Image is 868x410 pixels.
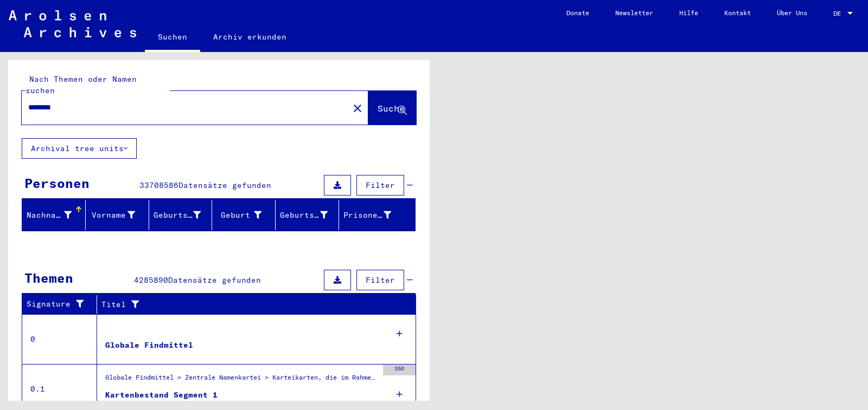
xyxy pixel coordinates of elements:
mat-header-cell: Vorname [86,200,149,230]
div: Titel [101,299,394,310]
div: Nachname [27,210,72,221]
mat-header-cell: Geburtsname [149,200,213,230]
img: Arolsen_neg.svg [9,10,136,37]
mat-header-cell: Geburtsdatum [276,200,339,230]
span: Filter [366,180,395,190]
td: 0 [22,314,97,364]
mat-header-cell: Nachname [22,200,86,230]
div: Vorname [90,210,135,221]
mat-label: Nach Themen oder Namen suchen [25,74,137,95]
div: Globale Findmittel > Zentrale Namenkartei > Karteikarten, die im Rahmen der sequentiellen Massend... [105,373,378,388]
span: DE [833,10,845,17]
div: Geburtsdatum [280,206,341,224]
div: Prisoner # [343,206,405,224]
div: Signature [27,298,88,310]
div: Geburtsdatum [280,210,328,221]
div: Geburtsname [154,206,215,224]
span: Datensätze gefunden [168,275,261,285]
span: 4285890 [134,275,168,285]
span: Datensätze gefunden [178,180,271,190]
button: Suche [368,91,416,125]
button: Archival tree units [22,138,137,159]
div: Titel [101,296,405,313]
div: Signature [27,296,99,313]
span: 33708586 [139,180,178,190]
mat-icon: close [351,102,364,115]
div: Vorname [90,206,149,224]
div: Kartenbestand Segment 1 [105,389,218,401]
button: Clear [347,97,368,119]
div: Globale Findmittel [105,340,193,351]
div: Geburt‏ [216,210,261,221]
a: Suchen [145,24,200,52]
div: Geburtsname [154,210,201,221]
div: Nachname [27,206,85,224]
div: 350 [383,365,416,375]
a: Archiv erkunden [200,24,299,50]
div: Personen [24,173,90,193]
span: Filter [366,275,395,285]
div: Geburt‏ [216,206,275,224]
span: Suche [378,103,405,114]
button: Filter [356,175,404,196]
div: Themen [24,268,73,288]
mat-header-cell: Prisoner # [339,200,415,230]
div: Prisoner # [343,210,391,221]
mat-header-cell: Geburt‏ [212,200,276,230]
button: Filter [356,270,404,290]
